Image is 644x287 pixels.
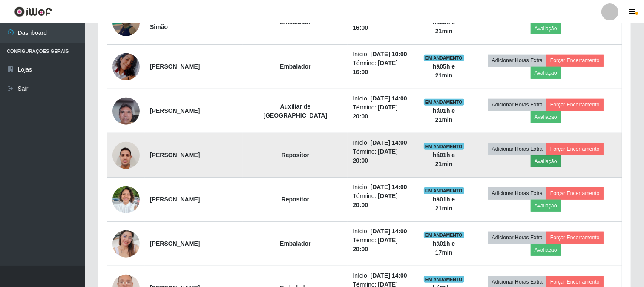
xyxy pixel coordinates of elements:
strong: Auxiliar de [GEOGRAPHIC_DATA] [264,103,328,119]
button: Forçar Encerramento [546,99,604,111]
button: Avaliação [531,111,561,123]
li: Início: [353,227,413,236]
strong: [PERSON_NAME] [150,63,200,70]
strong: [PERSON_NAME] [150,107,200,114]
li: Início: [353,138,413,147]
button: Adicionar Horas Extra [488,232,546,244]
img: 1749753649914.jpeg [112,181,140,218]
button: Adicionar Horas Extra [488,187,546,199]
span: EM ANDAMENTO [424,187,464,194]
strong: Embalador [280,63,310,70]
button: Avaliação [531,155,561,167]
img: 1738023340055.jpeg [112,49,140,84]
button: Forçar Encerramento [546,232,604,244]
strong: Jorseane Regis da costa Simão [150,14,220,30]
strong: há 01 h e 21 min [433,107,455,123]
button: Avaliação [531,244,561,256]
li: Término: [353,236,413,254]
strong: há 01 h e 21 min [433,152,455,167]
time: [DATE] 14:00 [371,139,407,146]
button: Forçar Encerramento [546,187,604,199]
time: [DATE] 14:00 [371,272,407,279]
li: Início: [353,271,413,280]
img: 1749045235898.jpeg [112,137,140,173]
time: [DATE] 14:00 [371,228,407,235]
li: Início: [353,50,413,59]
li: Início: [353,94,413,103]
strong: Repositor [282,152,309,158]
li: Término: [353,192,413,210]
img: CoreUI Logo [14,6,52,17]
li: Término: [353,59,413,77]
li: Término: [353,103,413,121]
span: EM ANDAMENTO [424,276,464,283]
button: Avaliação [531,67,561,79]
img: 1708364606338.jpeg [112,220,140,268]
strong: há 01 h e 17 min [433,240,455,256]
time: [DATE] 10:00 [371,51,407,57]
button: Forçar Encerramento [546,143,604,155]
strong: há 05 h e 21 min [433,63,455,79]
strong: Repositor [282,196,309,203]
button: Avaliação [531,200,561,212]
button: Adicionar Horas Extra [488,99,546,111]
li: Término: [353,147,413,165]
img: 1721053497188.jpeg [112,93,140,129]
span: EM ANDAMENTO [424,99,464,106]
strong: [PERSON_NAME] [150,240,200,247]
li: Término: [353,14,413,32]
strong: [PERSON_NAME] [150,152,200,158]
span: EM ANDAMENTO [424,232,464,238]
strong: Embalador [280,240,310,247]
button: Forçar Encerramento [546,55,604,66]
button: Adicionar Horas Extra [488,55,546,66]
strong: [PERSON_NAME] [150,196,200,203]
li: Início: [353,183,413,192]
button: Adicionar Horas Extra [488,143,546,155]
time: [DATE] 14:00 [371,95,407,102]
span: EM ANDAMENTO [424,143,464,150]
strong: há 01 h e 21 min [433,196,455,212]
button: Avaliação [531,23,561,34]
time: [DATE] 14:00 [371,184,407,190]
span: EM ANDAMENTO [424,55,464,61]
